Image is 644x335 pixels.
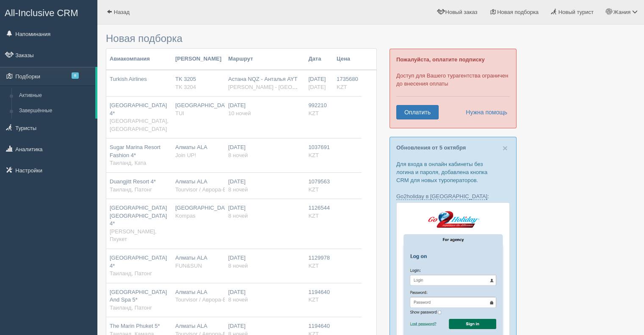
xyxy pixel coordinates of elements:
span: 1037691 [308,144,330,150]
a: Нужна помощь [460,105,508,119]
span: [DATE] [308,84,326,90]
span: 1126544 [308,205,330,211]
span: 1194640 [308,289,330,295]
button: Close [503,144,508,152]
td: [DATE] [305,70,333,97]
span: [GEOGRAPHIC_DATA] 4* [110,255,167,269]
a: All-Inclusive CRM [0,0,97,24]
th: Цена [333,49,362,70]
a: Завершённые [15,103,95,119]
span: 8 ночей [228,263,248,269]
span: 1194640 [308,323,330,329]
span: 1129978 [308,255,330,261]
span: [PERSON_NAME] - [GEOGRAPHIC_DATA] NQZ [228,84,349,90]
span: The Marin Phuket 5* [110,323,160,329]
div: Алматы ALA [175,254,221,270]
span: [GEOGRAPHIC_DATA], [GEOGRAPHIC_DATA] [110,118,169,132]
span: TUI [175,110,184,116]
span: Turkish Airlines [110,76,147,82]
span: [GEOGRAPHIC_DATA] And Spa 5* [110,289,167,303]
div: [DATE] [228,102,301,117]
span: 992210 [308,102,326,108]
a: Оплатить [396,105,439,119]
span: KZT [308,186,319,193]
span: [GEOGRAPHIC_DATA] [GEOGRAPHIC_DATA] 4* [110,205,167,227]
span: Duangjitt Resort 4* [110,178,156,185]
span: 8 ночей [228,186,248,193]
div: Алматы ALA [175,178,221,194]
span: Назад [114,9,130,15]
span: Новый турист [558,9,594,15]
span: Новый заказ [445,9,478,15]
span: KZT [308,263,319,269]
span: Таиланд, Ката [110,160,146,166]
td: Астана NQZ - Анталья AYT [225,70,305,97]
h3: Новая подборка [106,33,377,44]
div: [DATE] [228,204,301,220]
b: Пожалуйста, оплатите подписку [396,56,485,63]
span: × [503,143,508,153]
th: Авиакомпания [106,49,172,70]
th: [PERSON_NAME] [172,49,225,70]
div: [DATE] [228,288,301,304]
div: [GEOGRAPHIC_DATA] [175,204,221,220]
span: 8 [72,72,79,79]
span: KZT [308,110,319,116]
span: TK 3204 [175,84,196,90]
span: Новая подборка [497,9,539,15]
span: Join UP! [175,152,196,158]
div: [DATE] [228,254,301,270]
span: Таиланд, Патонг [110,186,152,193]
div: Доступ для Вашего турагентства ограничен до внесения оплаты [390,49,517,128]
span: 1735680 [337,76,358,82]
div: [DATE] [228,144,301,159]
span: 8 ночей [228,296,248,303]
span: KZT [337,84,347,90]
div: [DATE] [228,178,301,194]
div: [GEOGRAPHIC_DATA] [175,102,221,117]
a: Обновления от 5 октября [396,144,466,151]
div: Алматы ALA [175,144,221,159]
th: Дата [305,49,333,70]
td: TK 3205 [172,70,225,97]
span: [GEOGRAPHIC_DATA] 4* [110,102,167,116]
span: 1079563 [308,178,330,185]
span: 10 ночей [228,110,251,116]
span: Жания [614,9,631,15]
span: KZT [308,296,319,303]
a: Go2holiday в [GEOGRAPHIC_DATA] [396,193,487,200]
span: Tourvisor / Аврора-БГ [175,296,229,303]
span: 8 ночей [228,213,248,219]
span: Kompas [175,213,196,219]
span: Sugar Marina Resort Fashion 4* [110,144,160,158]
span: [PERSON_NAME], Пхукет [110,228,157,243]
span: All-Inclusive CRM [5,8,78,18]
th: Маршрут [225,49,305,70]
div: Алматы ALA [175,288,221,304]
p: : [396,192,510,200]
span: Tourvisor / Аврора-БГ [175,186,229,193]
span: Таиланд, Патонг [110,270,152,277]
p: Для входа в онлайн кабинеты без логина и пароля, добавлена кнопка CRM для новых туроператоров. [396,160,510,184]
span: FUN&SUN [175,263,202,269]
span: KZT [308,213,319,219]
span: KZT [308,152,319,158]
span: 8 ночей [228,152,248,158]
span: Таиланд, Патонг [110,305,152,311]
a: Активные [15,88,95,103]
